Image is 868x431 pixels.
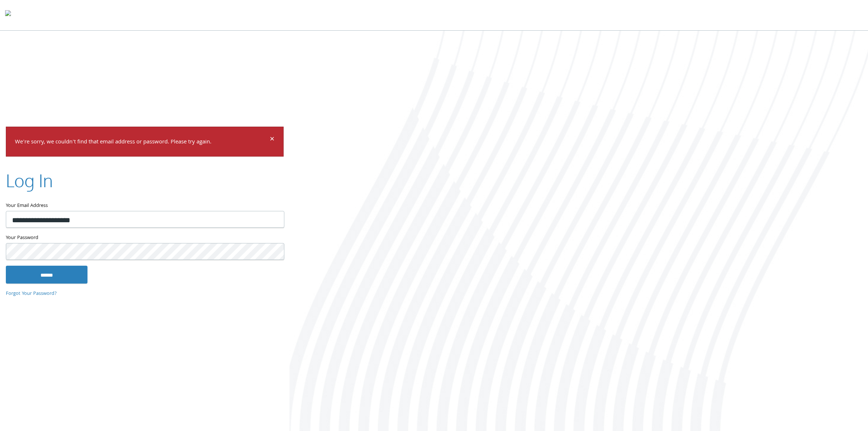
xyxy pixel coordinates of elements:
p: We're sorry, we couldn't find that email address or password. Please try again. [15,137,269,148]
button: Dismiss alert [270,136,275,145]
h2: Log In [6,168,53,193]
label: Your Password [6,234,284,243]
img: todyl-logo-dark.svg [5,8,11,22]
a: Forgot Your Password? [6,290,57,298]
span: × [270,133,275,147]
